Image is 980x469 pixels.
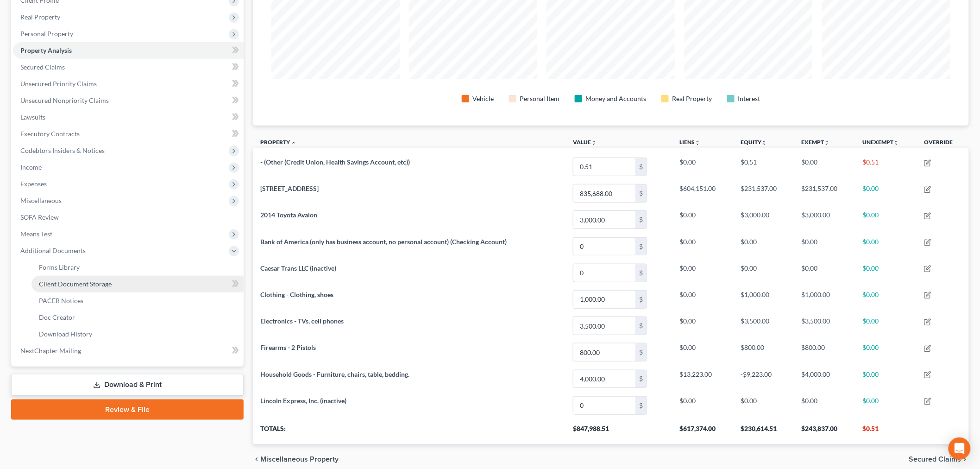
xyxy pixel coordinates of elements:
span: Additional Documents [20,247,86,254]
th: Override [917,133,969,154]
input: 0.00 [573,343,635,361]
div: $ [635,370,647,388]
span: Household Goods - Furniture, chairs, table, bedding. [260,370,409,378]
div: $ [635,158,647,176]
a: Property Analysis [13,42,244,59]
span: Doc Creator [39,313,75,321]
span: Expenses [20,180,47,188]
span: Personal Property [20,30,73,38]
a: Valueunfold_more [573,139,597,146]
div: $ [635,397,647,414]
span: Unsecured Nonpriority Claims [20,96,109,104]
td: $0.00 [672,312,733,339]
td: $231,537.00 [733,180,794,207]
a: Download History [31,326,244,342]
span: Lawsuits [20,113,45,121]
td: $800.00 [733,339,794,366]
div: Real Property [672,94,712,103]
span: Real Property [20,13,60,21]
a: Review & File [11,399,244,420]
a: Forms Library [31,259,244,276]
span: Caesar Trans LLC (inactive) [260,264,336,272]
div: Open Intercom Messenger [949,437,971,460]
a: Liensunfold_more [679,139,700,146]
span: Income [20,163,42,171]
td: $3,000.00 [733,207,794,233]
td: $0.00 [794,153,855,180]
span: Unsecured Priority Claims [20,80,97,88]
td: $3,500.00 [733,312,794,339]
input: 0.00 [573,158,635,176]
input: 0.00 [573,264,635,282]
div: $ [635,343,647,361]
div: Vehicle [473,94,494,103]
span: 2014 Toyota Avalon [260,211,317,219]
td: $0.00 [672,286,733,312]
td: $0.00 [672,153,733,180]
td: $3,500.00 [794,312,855,339]
input: 0.00 [573,211,635,228]
span: Forms Library [39,263,80,271]
td: $1,000.00 [733,286,794,312]
a: Unsecured Priority Claims [13,76,244,92]
td: -$9,223.00 [733,366,794,392]
td: $0.51 [855,153,917,180]
th: $847,988.51 [565,418,672,444]
a: SOFA Review [13,209,244,226]
span: Property Analysis [20,46,72,54]
input: 0.00 [573,370,635,388]
td: $0.00 [855,180,917,207]
div: Personal Item [520,94,560,103]
input: 0.00 [573,238,635,255]
td: $604,151.00 [672,180,733,207]
th: $0.51 [855,418,917,444]
div: Money and Accounts [586,94,647,103]
th: Totals: [253,418,565,444]
td: $0.00 [672,339,733,366]
button: chevron_left Miscellaneous Property [253,456,339,463]
div: $ [635,211,647,228]
span: Electronics - TVs, cell phones [260,317,344,325]
span: Codebtors Insiders & Notices [20,146,105,154]
td: $0.00 [672,260,733,286]
td: $0.00 [794,392,855,418]
span: Lincoln Express, Inc. (inactive) [260,397,346,405]
a: Client Document Storage [31,276,244,292]
button: Secured Claims chevron_right [909,456,969,463]
td: $0.00 [733,233,794,260]
td: $0.00 [855,233,917,260]
a: NextChapter Mailing [13,342,244,359]
a: Equityunfold_more [741,139,767,146]
span: PACER Notices [39,297,83,304]
i: chevron_left [253,456,260,463]
a: Exemptunfold_more [802,139,830,146]
input: 0.00 [573,317,635,335]
td: $0.00 [855,286,917,312]
td: $0.00 [672,233,733,260]
div: $ [635,238,647,255]
i: unfold_more [893,140,899,146]
div: $ [635,291,647,308]
td: $0.00 [855,392,917,418]
span: Firearms - 2 Pistols [260,343,316,351]
td: $0.00 [672,392,733,418]
a: Download & Print [11,374,244,396]
span: Executory Contracts [20,130,80,138]
span: Client Document Storage [39,280,112,288]
a: Executory Contracts [13,126,244,142]
td: $1,000.00 [794,286,855,312]
i: unfold_more [761,140,767,146]
a: Doc Creator [31,309,244,326]
i: expand_less [291,140,296,146]
span: Secured Claims [909,456,961,463]
span: [STREET_ADDRESS] [260,184,319,192]
span: SOFA Review [20,213,59,221]
input: 0.00 [573,397,635,414]
span: Download History [39,330,92,338]
span: Bank of America (only has business account, no personal account) (Checking Account) [260,238,507,246]
td: $0.00 [794,260,855,286]
input: 0.00 [573,184,635,202]
td: $0.00 [855,339,917,366]
td: $231,537.00 [794,180,855,207]
i: unfold_more [824,140,830,146]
